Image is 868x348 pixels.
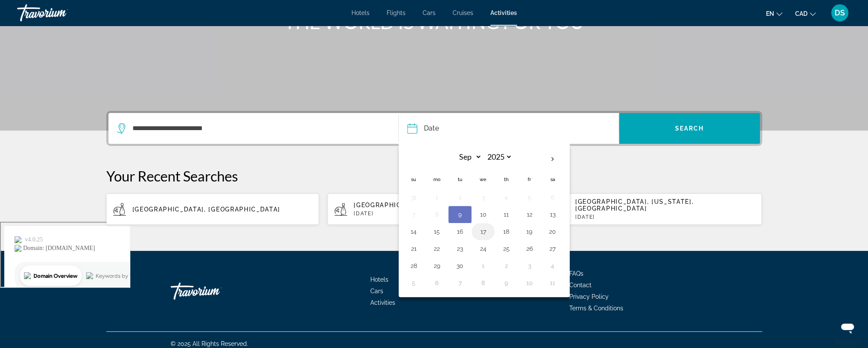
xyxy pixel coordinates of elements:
[430,226,444,238] button: Day 15
[453,260,467,272] button: Day 30
[354,202,502,208] span: [GEOGRAPHIC_DATA], [GEOGRAPHIC_DATA]
[476,243,490,255] button: Day 24
[569,305,623,312] a: Terms & Conditions
[407,277,420,289] button: Day 5
[430,277,444,289] button: Day 6
[499,277,513,289] button: Day 9
[619,113,760,144] button: Search
[370,299,395,306] a: Activities
[430,260,444,272] button: Day 29
[499,208,513,220] button: Day 11
[370,288,383,294] a: Cars
[569,282,592,289] a: Contact
[351,9,369,16] a: Hotels
[569,270,583,277] a: FAQs
[476,277,490,289] button: Day 8
[569,293,609,300] a: Privacy Policy
[834,314,861,341] iframe: Button to launch messaging window
[766,10,774,17] span: en
[171,340,248,347] span: © 2025 All Rights Reserved.
[108,113,760,144] div: Search widget
[387,9,405,16] a: Flights
[354,211,534,217] p: [DATE]
[575,214,755,220] p: [DATE]
[575,198,694,212] span: [GEOGRAPHIC_DATA], [US_STATE], [GEOGRAPHIC_DATA]
[499,243,513,255] button: Day 25
[453,277,467,289] button: Day 7
[407,260,420,272] button: Day 28
[541,149,564,169] button: Next month
[132,206,280,213] span: [GEOGRAPHIC_DATA], [GEOGRAPHIC_DATA]
[835,9,845,17] span: DS
[546,243,559,255] button: Day 27
[14,14,21,21] img: logo_orange.svg
[23,50,30,57] img: tab_domain_overview_orange.svg
[106,167,762,184] p: Your Recent Searches
[407,191,420,203] button: Day 31
[549,193,762,225] button: [GEOGRAPHIC_DATA], [US_STATE], [GEOGRAPHIC_DATA][DATE]
[430,243,444,255] button: Day 22
[523,226,536,238] button: Day 19
[766,7,782,20] button: Change language
[476,226,490,238] button: Day 17
[476,191,490,203] button: Day 3
[546,260,559,272] button: Day 4
[795,10,808,17] span: CAD
[407,226,420,238] button: Day 14
[430,191,444,203] button: Day 1
[370,276,388,283] a: Hotels
[476,260,490,272] button: Day 1
[453,191,467,203] button: Day 2
[33,51,77,56] div: Domain Overview
[17,2,103,24] a: Travorium
[523,191,536,203] button: Day 5
[24,14,42,21] div: v 4.0.25
[499,260,513,272] button: Day 2
[795,7,816,20] button: Change currency
[546,277,559,289] button: Day 11
[499,226,513,238] button: Day 18
[22,22,94,29] div: Domain: [DOMAIN_NAME]
[407,208,420,220] button: Day 7
[476,208,490,220] button: Day 10
[453,226,467,238] button: Day 16
[453,9,473,16] a: Cruises
[423,9,436,16] a: Cars
[546,208,559,220] button: Day 13
[453,208,467,220] button: Day 9
[453,243,467,255] button: Day 23
[523,277,536,289] button: Day 10
[523,243,536,255] button: Day 26
[14,22,21,29] img: website_grey.svg
[171,278,256,304] a: Travorium
[430,208,444,220] button: Day 8
[85,50,92,57] img: tab_keywords_by_traffic_grey.svg
[327,193,541,225] button: [GEOGRAPHIC_DATA], [GEOGRAPHIC_DATA][DATE]
[484,149,512,164] select: Select year
[490,9,517,16] a: Activities
[454,149,482,164] select: Select month
[407,243,420,255] button: Day 21
[675,125,704,132] span: Search
[546,191,559,203] button: Day 6
[523,208,536,220] button: Day 12
[499,191,513,203] button: Day 4
[95,51,144,56] div: Keywords by Traffic
[546,226,559,238] button: Day 20
[407,113,618,144] button: Date
[106,193,319,225] button: [GEOGRAPHIC_DATA], [GEOGRAPHIC_DATA]
[523,260,536,272] button: Day 3
[829,4,851,22] button: User Menu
